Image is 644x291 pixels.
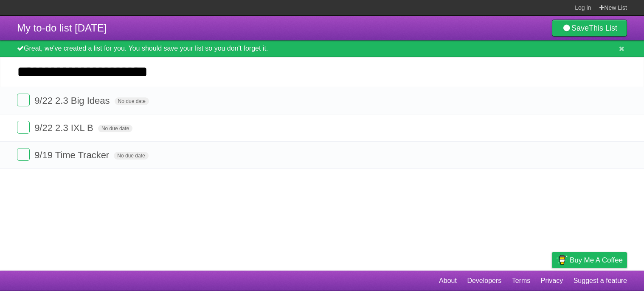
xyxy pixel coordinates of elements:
a: Buy me a coffee [552,252,627,268]
a: About [439,273,457,289]
label: Done [17,94,30,106]
a: Privacy [541,273,563,289]
a: SaveThis List [552,20,627,37]
a: Suggest a feature [574,273,627,289]
span: My to-do list [DATE] [17,22,107,34]
span: No due date [98,125,132,132]
a: Terms [512,273,531,289]
span: Buy me a coffee [570,253,623,268]
b: This List [589,24,617,32]
label: Done [17,148,30,161]
span: No due date [114,152,148,160]
span: 9/19 Time Tracker [34,150,111,160]
img: Buy me a coffee [556,253,568,267]
span: 9/22 2.3 Big Ideas [34,95,112,106]
span: 9/22 2.3 IXL B [34,123,96,133]
a: Developers [467,273,501,289]
span: No due date [115,97,149,105]
label: Done [17,121,30,134]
